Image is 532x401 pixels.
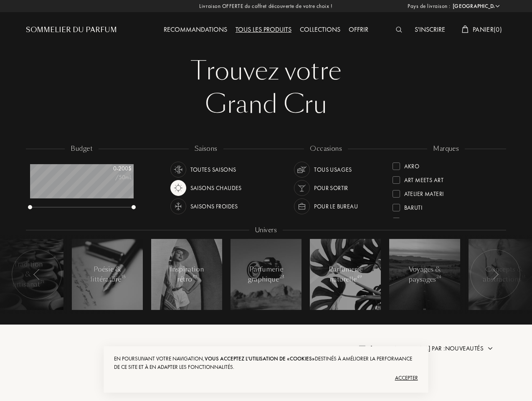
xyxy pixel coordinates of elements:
div: Saisons chaudes [190,180,242,196]
div: Pour sortir [314,180,348,196]
div: Offrir [345,25,372,36]
img: arr_left.svg [492,269,499,280]
div: Tous les produits [231,25,296,36]
span: Panier ( 0 ) [473,25,502,34]
div: Univers [249,226,283,235]
img: search_icn_white.svg [396,27,402,33]
img: cart_white.svg [462,25,469,33]
span: 37 [193,274,197,280]
div: Collections [296,25,345,36]
div: En poursuivant votre navigation, destinés à améliorer la performance de ce site et à en adapter l... [114,355,418,371]
span: 49 [357,274,362,280]
div: occasions [304,144,348,154]
div: Binet-Papillon [404,214,446,226]
div: 0 - 200 $ [90,164,132,173]
img: usage_occasion_party_white.svg [296,182,308,194]
div: budget [65,144,99,154]
img: usage_occasion_work_white.svg [296,200,308,212]
div: Trouvez votre [32,54,500,88]
div: Baruti [404,200,423,212]
img: usage_season_average_white.svg [172,164,184,175]
div: S'inscrire [410,25,449,36]
span: 15 [122,274,125,280]
div: Parfumerie naturelle [328,264,363,284]
div: saisons [189,144,223,154]
img: arrow.png [487,345,494,352]
div: Art Meets Art [404,173,443,184]
img: usage_season_hot.svg [172,182,184,194]
img: filter_by.png [359,345,365,350]
span: vous acceptez l'utilisation de «cookies» [205,355,315,362]
span: 23 [279,274,284,280]
div: Pour le bureau [314,198,358,214]
a: Recommandations [160,25,231,34]
div: Voyages & paysages [407,264,443,284]
img: arr_left.svg [33,269,40,280]
a: Collections [296,25,345,34]
div: Accepter [114,371,418,385]
a: Tous les produits [231,25,296,34]
span: [GEOGRAPHIC_DATA] par : Nouveautés [370,344,484,353]
a: Sommelier du Parfum [26,25,117,35]
a: S'inscrire [410,25,449,34]
div: Tous usages [314,162,352,178]
div: Atelier Materi [404,187,444,198]
img: usage_occasion_all_white.svg [296,164,308,175]
div: Toutes saisons [190,162,236,178]
div: Recommandations [160,25,231,36]
div: Grand Cru [32,88,500,121]
span: Pays de livraison : [408,2,451,10]
div: /50mL [90,173,132,182]
a: Offrir [345,25,372,34]
div: Parfumerie graphique [248,264,284,284]
img: usage_season_cold_white.svg [172,200,184,212]
div: marques [427,144,465,154]
div: Saisons froides [190,198,238,214]
div: Inspiration rétro [169,264,205,284]
div: Akro [404,159,420,170]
